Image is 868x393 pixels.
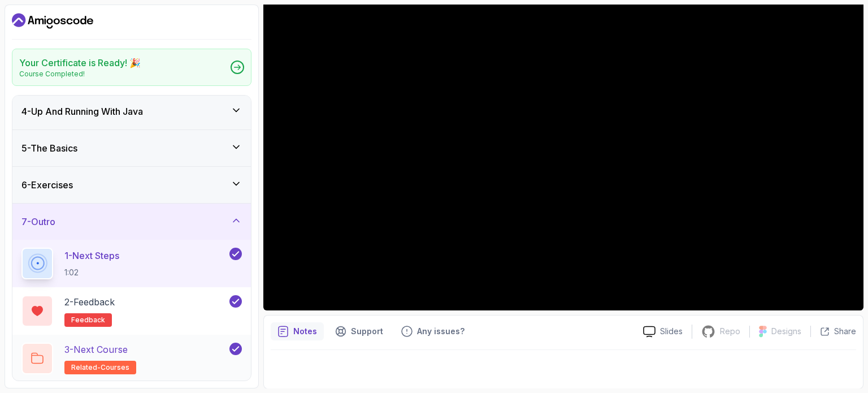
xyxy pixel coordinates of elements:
button: 3-Next Courserelated-courses [21,343,242,374]
p: 2 - Feedback [64,295,115,309]
p: 3 - Next Course [64,343,128,356]
h2: Your Certificate is Ready! 🎉 [19,56,141,70]
button: 2-Feedbackfeedback [21,295,242,327]
button: Share [810,326,856,337]
span: feedback [71,316,105,325]
a: Your Certificate is Ready! 🎉Course Completed! [12,49,251,86]
button: 4-Up And Running With Java [12,93,251,129]
a: Dashboard [12,12,93,30]
button: notes button [271,322,324,340]
a: Slides [634,326,692,338]
button: 7-Outro [12,204,251,240]
button: 6-Exercises [12,167,251,203]
p: 1:02 [64,267,119,278]
p: Designs [771,326,801,337]
h3: 7 - Outro [21,215,55,228]
button: 5-The Basics [12,130,251,166]
p: Notes [293,326,317,337]
p: 1 - Next Steps [64,249,119,262]
h3: 6 - Exercises [21,178,73,192]
p: Any issues? [417,326,465,337]
p: Slides [660,326,683,337]
h3: 4 - Up And Running With Java [21,105,143,118]
h3: 5 - The Basics [21,141,77,155]
button: 1-Next Steps1:02 [21,248,242,279]
button: Support button [328,322,390,340]
p: Repo [720,326,740,337]
button: Feedback button [394,322,471,340]
p: Support [351,326,383,337]
p: Course Completed! [19,70,141,79]
p: Share [834,326,856,337]
span: related-courses [71,363,129,372]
